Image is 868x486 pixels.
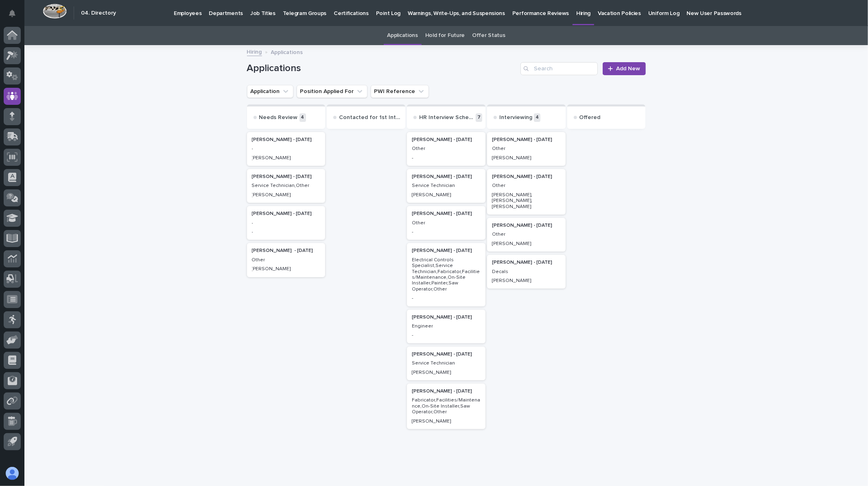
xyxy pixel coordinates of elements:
a: Hold for Future [425,26,465,45]
p: [PERSON_NAME] - [DATE] [492,260,561,265]
input: Search [520,62,598,75]
a: Add New [603,62,645,75]
a: [PERSON_NAME] - [DATE]-[PERSON_NAME] [247,132,326,166]
a: [PERSON_NAME] - [DATE]Other[PERSON_NAME] [487,132,566,166]
p: [PERSON_NAME] - [DATE] [412,248,481,254]
p: [PERSON_NAME] - [DATE] [252,174,321,180]
p: [PERSON_NAME] [412,370,481,375]
button: PWI Reference [371,85,429,98]
p: - [412,155,481,161]
h1: Applications [247,63,518,74]
p: [PERSON_NAME] [252,192,321,198]
p: [PERSON_NAME] - [DATE] [252,211,321,217]
p: [PERSON_NAME] [492,155,561,161]
p: Other [492,232,561,237]
p: [PERSON_NAME] [412,419,481,424]
p: Service Technician [412,183,481,189]
p: Needs Review [259,114,298,121]
p: [PERSON_NAME] - [DATE] [412,137,481,143]
p: [PERSON_NAME] - [DATE] [252,248,321,254]
button: users-avatar [4,465,21,482]
p: Engineer [412,323,481,329]
p: Other [492,183,561,189]
p: HR Interview Scheduled / Complete [419,114,474,121]
div: Notifications [10,10,21,23]
p: [PERSON_NAME] - [DATE] [412,211,481,217]
p: [PERSON_NAME] [252,155,321,161]
a: [PERSON_NAME] - [DATE]Service Technician[PERSON_NAME] [407,169,485,203]
a: [PERSON_NAME] - [DATE]Other[PERSON_NAME] [487,218,566,252]
p: 4 [534,113,540,122]
a: [PERSON_NAME] - [DATE]Other[PERSON_NAME], [PERSON_NAME], [PERSON_NAME] [487,169,566,215]
p: [PERSON_NAME], [PERSON_NAME], [PERSON_NAME] [492,192,561,210]
p: Electrical Controls Specialist,Service Technician,Fabricator,Facilities/Maintenance,On-Site Insta... [412,257,481,292]
p: Contacted for 1st Interview [339,114,402,121]
p: - [252,146,321,152]
a: [PERSON_NAME] - [DATE]Electrical Controls Specialist,Service Technician,Fabricator,Facilities/Mai... [407,243,485,306]
p: Decals [492,269,561,275]
p: Offered [579,114,601,121]
p: Fabricator,Facilities/Maintenance,On-Site Installer,Saw Operator,Other [412,397,481,415]
a: [PERSON_NAME] - [DATE]Service Technician,Other[PERSON_NAME] [247,169,326,203]
p: Other [412,220,481,226]
p: [PERSON_NAME] - [DATE] [492,174,561,180]
img: Workspace Logo [43,4,67,19]
a: [PERSON_NAME] - [DATE]Fabricator,Facilities/Maintenance,On-Site Installer,Saw Operator,Other[PERS... [407,384,485,429]
button: Application [247,85,293,98]
p: [PERSON_NAME] [412,192,481,198]
p: - [412,229,481,235]
a: [PERSON_NAME] - [DATE]Other[PERSON_NAME] [247,243,326,277]
p: 4 [300,113,306,122]
p: - [412,295,481,301]
p: Other [492,146,561,152]
p: Applications [271,47,303,56]
p: Other [252,257,321,263]
h2: 04. Directory [81,10,116,17]
button: Position Applied For [297,85,367,98]
p: [PERSON_NAME] - [DATE] [412,388,481,394]
a: [PERSON_NAME] - [DATE]Engineer- [407,310,485,343]
a: Applications [387,26,418,45]
p: - [252,229,321,235]
p: [PERSON_NAME] [492,278,561,284]
p: Other [412,146,481,152]
p: 7 [476,113,482,122]
span: Add New [617,66,641,72]
p: [PERSON_NAME] - [DATE] [492,137,561,143]
a: Offer Status [472,26,505,45]
p: [PERSON_NAME] - [DATE] [412,351,481,357]
p: [PERSON_NAME] - [DATE] [252,137,321,143]
p: Service Technician,Other [252,183,321,189]
p: [PERSON_NAME] - [DATE] [412,315,481,320]
button: Notifications [4,5,21,22]
p: - [252,220,321,226]
a: [PERSON_NAME] - [DATE]Other- [407,206,485,240]
p: [PERSON_NAME] [252,266,321,272]
a: [PERSON_NAME] - [DATE]Other- [407,132,485,166]
a: [PERSON_NAME] - [DATE]Decals[PERSON_NAME] [487,255,566,289]
p: - [412,332,481,338]
p: Service Technician [412,360,481,366]
p: [PERSON_NAME] - [DATE] [492,223,561,228]
p: [PERSON_NAME] - [DATE] [412,174,481,180]
a: Hiring [247,47,262,56]
p: Interviewing [499,114,532,121]
a: [PERSON_NAME] - [DATE]Service Technician[PERSON_NAME] [407,347,485,380]
a: [PERSON_NAME] - [DATE]-- [247,206,326,240]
